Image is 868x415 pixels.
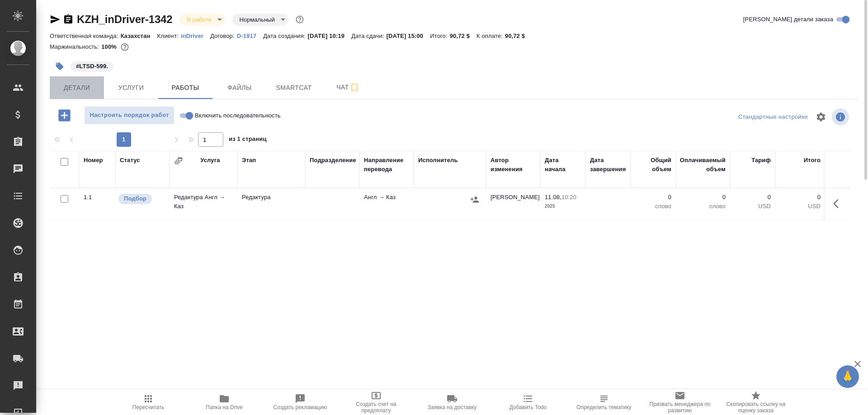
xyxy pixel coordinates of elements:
[237,33,263,39] p: D-1917
[195,111,281,120] span: Включить последовательность
[210,33,237,39] p: Договор:
[50,43,101,50] p: Маржинальность:
[63,14,74,25] button: Скопировать ссылку
[828,193,849,214] button: Здесь прячутся важные кнопки
[418,156,458,165] div: Исполнитель
[751,156,771,165] div: Тариф
[229,134,267,147] span: из 1 страниц
[840,367,855,386] span: 🙏
[109,82,153,93] span: Услуги
[170,188,237,220] td: Редактура Англ → Каз
[804,156,821,165] div: Итого
[237,16,278,23] button: Нормальный
[308,33,352,39] p: [DATE] 10:19
[294,14,306,25] button: Доп статусы указывают на важность/срочность заказа
[50,33,121,39] p: Ответственная команда:
[89,110,170,121] span: Настроить порядок работ
[359,188,414,220] td: Англ → Каз
[680,202,726,211] p: слово
[237,32,263,39] a: D-1917
[118,193,165,205] div: Можно подбирать исполнителей
[680,156,726,174] div: Оплачиваемый объем
[476,33,505,39] p: К оплате:
[561,194,576,201] p: 10:20
[836,365,859,388] button: 🙏
[351,33,386,39] p: Дата сдачи:
[349,82,360,93] svg: Подписаться
[491,156,536,174] div: Автор изменения
[242,156,256,165] div: Этап
[174,156,183,165] button: Сгруппировать
[430,33,449,39] p: Итого:
[76,62,108,71] p: #LTSD-599.
[52,106,77,125] button: Добавить работу
[680,193,726,202] p: 0
[545,202,581,211] p: 2025
[545,194,561,201] p: 11.08,
[157,33,180,39] p: Клиент:
[50,14,61,25] button: Скопировать ссылку для ЯМессенджера
[181,33,210,39] p: inDriver
[450,33,476,39] p: 90,72 $
[121,33,157,39] p: Казахстан
[77,13,172,25] a: KZH_inDriver-1342
[232,14,288,26] div: В работе
[810,106,832,128] span: Настроить таблицу
[50,56,70,76] button: Добавить тэг
[387,33,430,39] p: [DATE] 15:00
[326,82,370,93] span: Чат
[635,193,671,202] p: 0
[242,193,301,202] p: Редактура
[101,43,119,50] p: 100%
[545,156,581,174] div: Дата начала
[832,108,851,126] span: Посмотреть информацию
[119,41,131,53] button: 0.00 USD;
[218,82,261,93] span: Файлы
[179,14,225,26] div: В работе
[181,32,210,39] a: inDriver
[735,193,771,202] p: 0
[736,110,810,124] div: split button
[124,194,146,203] p: Подбор
[735,202,771,211] p: USD
[505,33,532,39] p: 90,72 $
[468,193,481,206] button: Назначить
[590,156,626,174] div: Дата завершения
[272,82,316,93] span: Smartcat
[84,106,175,125] button: Настроить порядок работ
[164,82,207,93] span: Работы
[780,193,821,202] p: 0
[635,202,671,211] p: слово
[263,33,307,39] p: Дата создания:
[184,16,214,23] button: В работе
[200,156,220,165] div: Услуга
[364,156,409,174] div: Направление перевода
[84,156,103,165] div: Номер
[70,62,114,70] span: LTSD-599.
[55,82,99,93] span: Детали
[635,156,671,174] div: Общий объем
[310,156,356,165] div: Подразделение
[84,193,111,202] div: 1.1
[780,202,821,211] p: USD
[486,188,540,220] td: [PERSON_NAME]
[120,156,140,165] div: Статус
[743,15,833,24] span: [PERSON_NAME] детали заказа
